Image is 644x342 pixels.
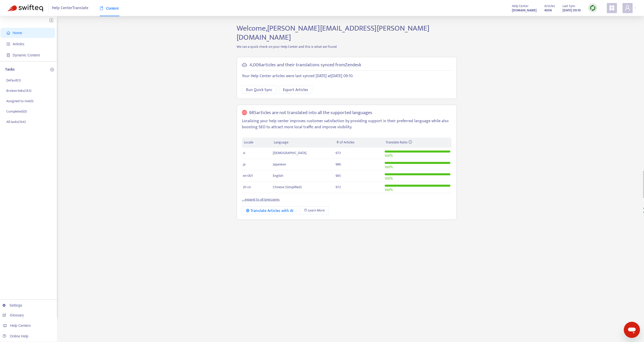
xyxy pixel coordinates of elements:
span: Last Sync [563,3,575,9]
div: Translate Ratio [386,140,449,145]
span: Help Center [512,3,529,9]
h5: 4,006 articles and their translations synced from Zendesk [250,62,361,68]
span: en-001 [243,173,253,179]
a: Online Help [3,334,28,338]
span: Welcome, [PERSON_NAME][EMAIL_ADDRESS][PERSON_NAME][DOMAIN_NAME] [237,22,429,44]
button: Run Quick Sync [242,85,276,94]
span: 972 [336,184,341,190]
span: 100 % [385,164,393,170]
span: Content [100,6,119,10]
span: ja [243,161,245,167]
span: 100 % [385,176,393,181]
strong: 4006 [544,8,552,13]
button: Translate Articles with AI [242,206,297,215]
h5: 985 articles are not translated into all the supported languages [249,110,372,116]
span: 100 % [385,153,393,159]
span: book [100,7,103,10]
span: 100 % [385,187,393,193]
p: Default ( 1 ) [6,78,21,83]
span: Articles [544,3,555,9]
span: container [7,53,10,57]
span: Help Center Translate [52,3,88,13]
span: vi [243,150,245,156]
span: cloud-sync [242,62,247,68]
span: account-book [7,42,10,46]
img: sync.dc5367851b00ba804db3.png [590,5,596,11]
span: appstore [609,5,615,11]
strong: [DATE] 09:10 [563,8,581,13]
span: global [242,110,247,116]
span: Help Centers [10,324,31,328]
th: Language [272,138,335,147]
span: zh-cn [243,184,251,190]
span: Learn More [308,208,325,213]
th: Locale [242,138,272,147]
a: Learn More [300,206,329,215]
span: Dynamic Content [13,53,40,57]
a: Glossary [3,313,24,317]
a: Settings [3,303,22,307]
span: plus-circle [50,68,54,71]
span: home [7,31,10,35]
p: Completed ( 0 ) [6,109,27,114]
span: 986 [336,161,341,167]
span: user [625,5,631,11]
button: Export Articles [279,85,312,94]
span: Run Quick Sync [246,87,272,93]
p: Broken links ( 143 ) [6,88,31,93]
p: All tasks ( 144 ) [6,119,26,124]
p: Tasks [5,67,15,73]
p: We ran a quick check on your Help Center and this is what we found [233,44,461,49]
a: [DOMAIN_NAME] [512,7,537,13]
span: 985 [336,173,341,179]
span: Export Articles [283,87,308,93]
span: [DEMOGRAPHIC_DATA] [273,150,306,156]
a: ... expand to all languages [242,197,280,202]
span: 973 [336,150,341,156]
th: # of Articles [335,138,383,147]
div: Translate Articles with AI [246,208,293,214]
iframe: メッセージングウィンドウを開くボタン [624,322,640,338]
span: Home [13,31,22,35]
p: Your Help Center articles were last synced [DATE] at [DATE] 09:10 . [242,73,451,79]
span: Articles [13,42,24,46]
img: Swifteq [8,5,43,12]
span: Japanese [273,161,286,167]
p: Localizing your help center improves customer satisfaction by providing support in their preferre... [242,118,451,130]
p: Assigned to me ( 0 ) [6,98,33,104]
span: English [273,173,283,179]
span: Chinese (Simplified) [273,184,302,190]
